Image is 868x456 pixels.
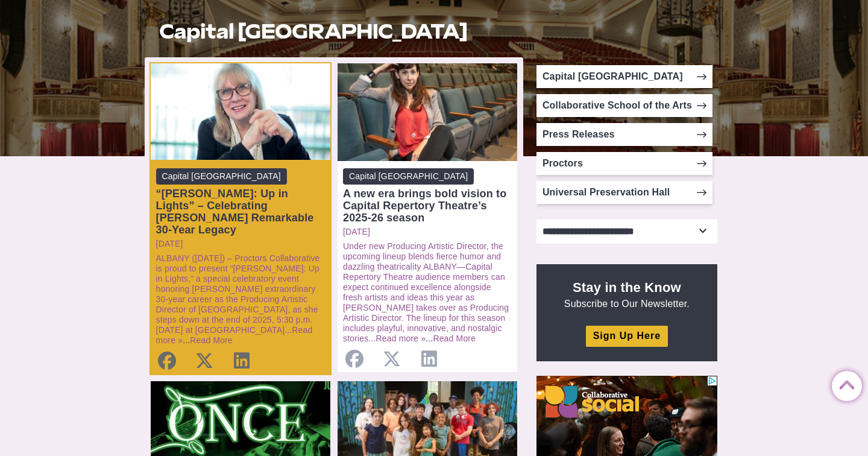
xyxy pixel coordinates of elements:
a: Read More [433,334,476,343]
div: “[PERSON_NAME]: Up in Lights” – Celebrating [PERSON_NAME] Remarkable 30-Year Legacy [156,188,325,236]
a: Press Releases [536,123,712,146]
a: [DATE] [343,227,512,237]
a: Under new Producing Artistic Director, the upcoming lineup blends fierce humor and dazzling theat... [343,241,509,343]
a: Capital [GEOGRAPHIC_DATA] [536,65,712,88]
p: ... [156,253,325,346]
a: Collaborative School of the Arts [536,94,712,117]
a: Read more » [376,334,426,343]
a: Proctors [536,152,712,175]
span: Capital [GEOGRAPHIC_DATA] [156,168,287,185]
a: Capital [GEOGRAPHIC_DATA] A new era brings bold vision to Capital Repertory Theatre’s 2025-26 season [343,168,512,224]
a: [DATE] [156,239,325,249]
h1: Capital [GEOGRAPHIC_DATA] [159,20,509,43]
a: ALBANY ([DATE]) – Proctors Collaborative is proud to present “[PERSON_NAME]: Up in Lights,” a spe... [156,253,320,335]
a: Sign Up Here [586,326,668,347]
a: Capital [GEOGRAPHIC_DATA] “[PERSON_NAME]: Up in Lights” – Celebrating [PERSON_NAME] Remarkable 30... [156,168,325,236]
select: Select category [536,220,717,244]
a: Back to Top [832,372,856,396]
a: Read More [190,335,233,345]
a: Universal Preservation Hall [536,181,712,204]
strong: Stay in the Know [573,280,681,295]
a: Read more » [156,325,313,345]
p: ... [343,241,512,344]
span: Capital [GEOGRAPHIC_DATA] [343,168,474,185]
div: A new era brings bold vision to Capital Repertory Theatre’s 2025-26 season [343,188,512,224]
p: Subscribe to Our Newsletter. [551,279,703,310]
